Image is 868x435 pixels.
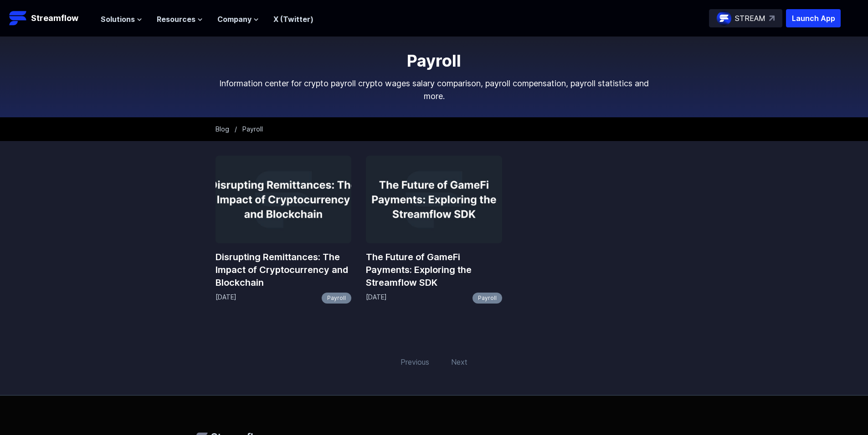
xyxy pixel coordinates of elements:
[217,14,252,25] span: Company
[216,77,653,103] p: Information center for crypto payroll crypto wages salary comparison, payroll compensation, payro...
[101,14,142,25] button: Solutions
[9,9,27,27] img: Streamflow Logo
[709,9,782,27] a: STREAM
[366,251,502,289] a: The Future of GameFi Payments: Exploring the Streamflow SDK
[217,14,259,25] button: Company
[157,14,203,25] button: Resources
[473,293,502,304] a: Payroll
[735,13,765,24] p: STREAM
[216,52,653,70] h1: Payroll
[216,156,352,243] img: Disrupting Remittances: The Impact of Cryptocurrency and Blockchain
[786,9,841,27] button: Launch App
[322,293,351,304] a: Payroll
[31,12,78,25] p: Streamflow
[242,125,263,133] span: Payroll
[395,351,435,373] span: Previous
[366,293,387,304] p: [DATE]
[9,9,92,27] a: Streamflow
[216,293,236,304] p: [DATE]
[273,15,313,24] a: X (Twitter)
[769,16,775,21] img: top-right-arrow.svg
[717,11,731,26] img: streamflow-logo-circle.png
[101,14,135,25] span: Solutions
[157,14,195,25] span: Resources
[216,125,229,133] a: Blog
[216,251,352,289] a: Disrupting Remittances: The Impact of Cryptocurrency and Blockchain
[446,351,473,373] span: Next
[235,125,237,133] span: /
[366,156,502,243] img: The Future of GameFi Payments: Exploring the Streamflow SDK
